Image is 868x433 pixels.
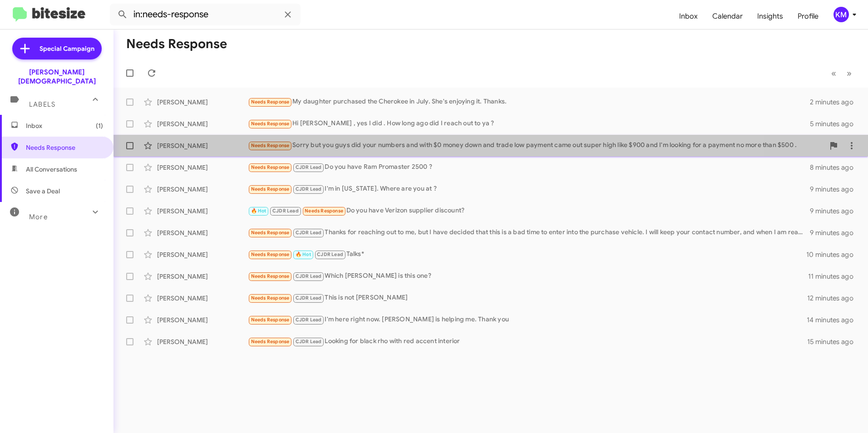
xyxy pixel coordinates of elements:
span: Needs Response [251,121,290,127]
span: Needs Response [251,273,290,279]
div: Thanks for reaching out to me, but I have decided that this is a bad time to enter into the purch... [248,227,810,238]
span: Needs Response [251,251,290,257]
div: Do you have Ram Promaster 2500 ? [248,162,810,172]
span: Needs Response [251,230,290,236]
span: Needs Response [305,208,343,214]
input: Search [110,4,301,25]
div: My daughter purchased the Cherokee in July. She's enjoying it. Thanks. [248,97,810,107]
span: Needs Response [251,339,290,344]
div: 9 minutes ago [810,228,861,237]
a: Special Campaign [12,38,102,59]
span: 🔥 Hot [251,208,266,214]
div: 9 minutes ago [810,207,861,216]
div: 15 minutes ago [807,337,861,346]
span: Needs Response [251,143,290,148]
div: 10 minutes ago [806,250,861,259]
span: CJDR Lead [272,208,299,214]
span: » [847,68,852,79]
div: [PERSON_NAME] [157,163,248,172]
div: [PERSON_NAME] [157,337,248,346]
div: [PERSON_NAME] [157,119,248,128]
span: « [831,68,836,79]
div: Talks* [248,249,806,260]
div: Do you have Verizon supplier discount? [248,206,810,216]
a: Calendar [705,3,750,30]
button: Next [841,64,857,83]
span: Needs Response [251,164,290,170]
nav: Page navigation example [826,64,857,83]
span: Needs Response [251,99,290,105]
span: All Conversations [26,165,77,174]
div: I'm here right now. [PERSON_NAME] is helping me. Thank you [248,315,807,325]
div: 2 minutes ago [810,98,861,107]
div: 12 minutes ago [807,294,861,303]
span: Save a Deal [26,187,60,196]
button: KM [826,7,858,22]
div: [PERSON_NAME] [157,315,248,325]
div: 9 minutes ago [810,185,861,194]
div: [PERSON_NAME] [157,98,248,107]
span: Needs Response [251,295,290,301]
div: 11 minutes ago [808,272,861,281]
div: [PERSON_NAME] [157,294,248,303]
a: Profile [790,3,826,30]
span: (1) [96,121,103,130]
div: Sorry but you guys did your numbers and with $0 money down and trade low payment came out super h... [248,140,824,151]
div: KM [833,7,849,22]
div: 14 minutes ago [807,315,861,325]
span: CJDR Lead [296,317,322,323]
div: [PERSON_NAME] [157,141,248,150]
div: [PERSON_NAME] [157,272,248,281]
span: Needs Response [26,143,103,152]
span: 🔥 Hot [296,251,311,257]
div: This is not [PERSON_NAME] [248,293,807,303]
span: Special Campaign [39,44,94,53]
div: [PERSON_NAME] [157,250,248,259]
div: Which [PERSON_NAME] is this one? [248,271,808,281]
div: 8 minutes ago [810,163,861,172]
a: Insights [750,3,790,30]
div: [PERSON_NAME] [157,185,248,194]
span: More [29,213,48,221]
span: CJDR Lead [296,230,322,236]
h1: Needs Response [126,37,227,51]
div: Hi [PERSON_NAME] , yes I did . How long ago did I reach out to ya ? [248,118,810,129]
span: CJDR Lead [296,295,322,301]
div: [PERSON_NAME] [157,228,248,237]
div: [PERSON_NAME] [157,207,248,216]
div: 5 minutes ago [810,119,861,128]
span: Inbox [26,121,103,130]
span: Needs Response [251,317,290,323]
div: I'm in [US_STATE]. Where are you at ? [248,184,810,194]
button: Previous [826,64,842,83]
div: Looking for black rho with red accent interior [248,336,807,347]
span: CJDR Lead [296,186,322,192]
span: CJDR Lead [296,339,322,344]
span: CJDR Lead [296,273,322,279]
span: CJDR Lead [317,251,343,257]
span: CJDR Lead [296,164,322,170]
a: Inbox [672,3,705,30]
span: Labels [29,100,55,108]
span: Needs Response [251,186,290,192]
